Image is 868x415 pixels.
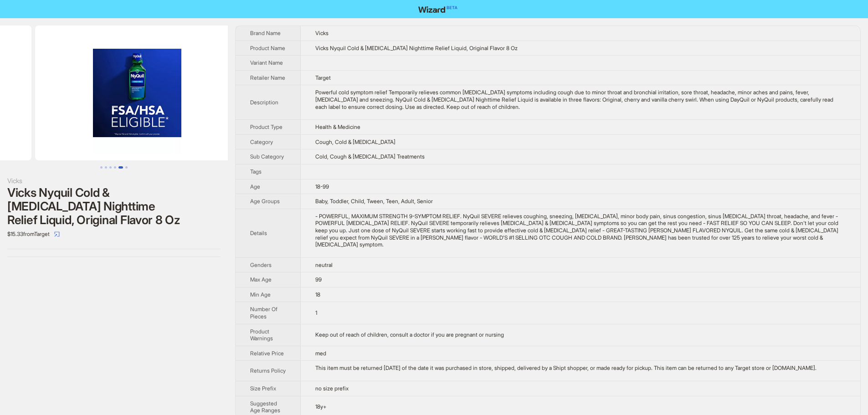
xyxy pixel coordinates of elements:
[315,198,433,205] span: Baby, Toddler, Child, Tween, Teen, Adult, Senior
[315,138,395,145] span: Cough, Cold & [MEDICAL_DATA]
[109,166,112,169] button: Go to slide 3
[315,364,846,372] div: This item must be returned within 90 days of the date it was purchased in store, shipped, deliver...
[250,138,273,145] span: Category
[7,227,221,241] div: $15.33 from Target
[118,166,123,169] button: Go to slide 5
[250,198,280,205] span: Age Groups
[250,230,267,236] span: Details
[315,331,504,338] span: Keep out of reach of children, consult a doctor if you are pregnant or nursing
[250,291,271,298] span: Min Age
[250,400,280,414] span: Suggested Age Ranges
[250,306,277,320] span: Number Of Pieces
[315,30,329,36] span: Vicks
[315,153,425,160] span: Cold, Cough & [MEDICAL_DATA] Treatments
[315,309,317,316] span: 1
[315,45,518,51] span: Vicks Nyquil Cold & [MEDICAL_DATA] Nighttime Relief Liquid, Original Flavor 8 Oz
[250,123,282,130] span: Product Type
[315,350,326,357] span: med
[315,213,846,248] div: - POWERFUL, MAXIMUM STRENGTH 9-SYMPTOM RELIEF. NyQuil SEVERE relieves coughing, sneezing, stuffy ...
[250,153,284,160] span: Sub Category
[315,403,327,410] span: 18y+
[315,89,846,110] div: Powerful cold symptom relief Temporarily relieves common cold and flu symptoms including cough du...
[125,166,128,169] button: Go to slide 6
[250,276,272,283] span: Max Age
[114,166,116,169] button: Go to slide 4
[100,166,103,169] button: Go to slide 1
[315,385,349,392] span: no size prefix
[315,261,333,268] span: neutral
[250,74,285,81] span: Retailer Name
[315,123,360,130] span: Health & Medicine
[250,99,278,106] span: Description
[250,30,281,36] span: Brand Name
[315,276,322,283] span: 99
[250,59,283,66] span: Variant Name
[250,168,262,175] span: Tags
[35,26,239,160] img: Vicks Nyquil Cold & Flu Nighttime Relief Liquid, Original Flavor 8 Oz image 5
[105,166,107,169] button: Go to slide 2
[250,367,286,374] span: Returns Policy
[7,176,221,186] div: Vicks
[250,328,273,342] span: Product Warnings
[54,231,60,237] span: select
[7,186,221,227] div: Vicks Nyquil Cold & [MEDICAL_DATA] Nighttime Relief Liquid, Original Flavor 8 Oz
[250,385,276,392] span: Size Prefix
[250,261,272,268] span: Genders
[250,350,284,357] span: Relative Price
[315,74,331,81] span: Target
[250,183,260,190] span: Age
[315,183,329,190] span: 18-99
[315,291,320,298] span: 18
[250,45,285,51] span: Product Name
